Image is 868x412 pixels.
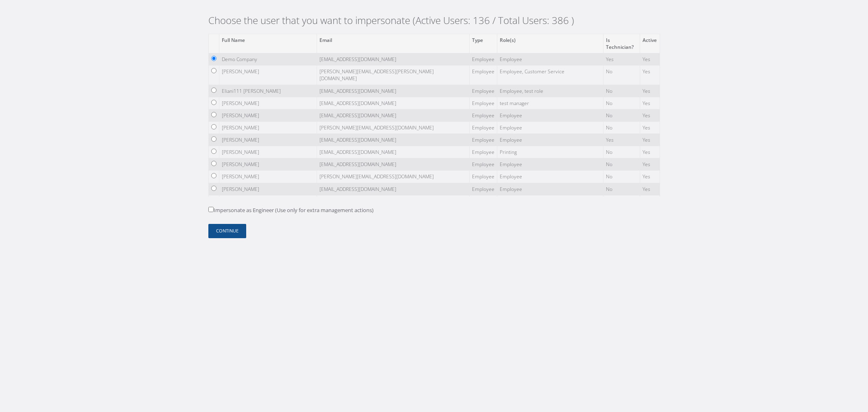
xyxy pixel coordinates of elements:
th: Is Technician? [603,34,640,53]
td: Employee [497,183,603,195]
td: No [603,158,640,171]
td: [PERSON_NAME] [219,66,317,85]
td: No [603,109,640,121]
td: Employee [497,109,603,121]
td: Employee [470,53,497,66]
td: Employee [470,195,497,207]
td: No [603,183,640,195]
td: Yes [640,134,660,146]
button: Continue [208,224,246,238]
td: Employee [497,171,603,183]
td: [EMAIL_ADDRESS][DOMAIN_NAME] [317,97,470,109]
td: Eliani111 [PERSON_NAME] [219,85,317,97]
td: [PERSON_NAME][EMAIL_ADDRESS][PERSON_NAME][DOMAIN_NAME] [317,66,470,85]
td: Employee [470,85,497,97]
td: [PERSON_NAME][EMAIL_ADDRESS][DOMAIN_NAME] [317,121,470,134]
td: No [603,97,640,109]
td: Employee [497,121,603,134]
td: Info Jetacls [219,195,317,207]
td: Yes [640,109,660,121]
td: [PERSON_NAME] [219,171,317,183]
td: [EMAIL_ADDRESS][DOMAIN_NAME] [317,85,470,97]
td: No [603,85,640,97]
td: Employee [470,66,497,85]
h2: Choose the user that you want to impersonate (Active Users: 136 / Total Users: 386 ) [208,15,660,26]
td: Employee [470,158,497,171]
td: [EMAIL_ADDRESS][DOMAIN_NAME] [317,158,470,171]
td: [PERSON_NAME] [219,158,317,171]
td: [EMAIL_ADDRESS][DOMAIN_NAME] [317,146,470,158]
td: Yes [640,183,660,195]
td: No [603,121,640,134]
td: No [603,66,640,85]
td: Employee [497,53,603,66]
th: Email [317,34,470,53]
td: [EMAIL_ADDRESS][DOMAIN_NAME] [317,53,470,66]
td: Yes [640,158,660,171]
td: Yes [640,121,660,134]
td: Employee [497,134,603,146]
td: [EMAIL_ADDRESS][DOMAIN_NAME] [317,183,470,195]
td: No [603,171,640,183]
td: Yes [640,85,660,97]
td: [PERSON_NAME] [219,146,317,158]
td: test manager [497,97,603,109]
td: [PERSON_NAME] [219,183,317,195]
td: Employee [470,134,497,146]
td: Yes [640,146,660,158]
td: Employee, test role [497,85,603,97]
td: Yes [640,97,660,109]
td: [PERSON_NAME] [219,134,317,146]
td: Employee [470,97,497,109]
td: Yes [603,134,640,146]
td: Printing [497,146,603,158]
td: Yes [640,53,660,66]
td: Employee [497,158,603,171]
td: [PERSON_NAME][EMAIL_ADDRESS][DOMAIN_NAME] [317,171,470,183]
td: [PERSON_NAME] [219,121,317,134]
td: No [603,195,640,207]
td: [EMAIL_ADDRESS][DOMAIN_NAME] [317,109,470,121]
td: Employee [470,183,497,195]
td: Employee [470,171,497,183]
th: Type [470,34,497,53]
td: [EMAIL_ADDRESS][DOMAIN_NAME] [317,195,470,207]
label: Impersonate as Engineer (Use only for extra management actions) [208,206,374,215]
td: [PERSON_NAME] [219,109,317,121]
td: Employee [470,146,497,158]
th: Full Name [219,34,317,53]
td: [EMAIL_ADDRESS][DOMAIN_NAME] [317,134,470,146]
td: Employee [470,121,497,134]
td: Yes [640,171,660,183]
td: Yes [640,66,660,85]
td: Yes [640,195,660,207]
th: Active [640,34,660,53]
td: No [603,146,640,158]
td: Employee, Customer Service [497,66,603,85]
td: Technician [497,195,603,207]
td: Yes [603,53,640,66]
td: [PERSON_NAME] [219,97,317,109]
td: Employee [470,109,497,121]
input: Impersonate as Engineer (Use only for extra management actions) [208,207,214,212]
td: Demo Company [219,53,317,66]
th: Role(s) [497,34,603,53]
